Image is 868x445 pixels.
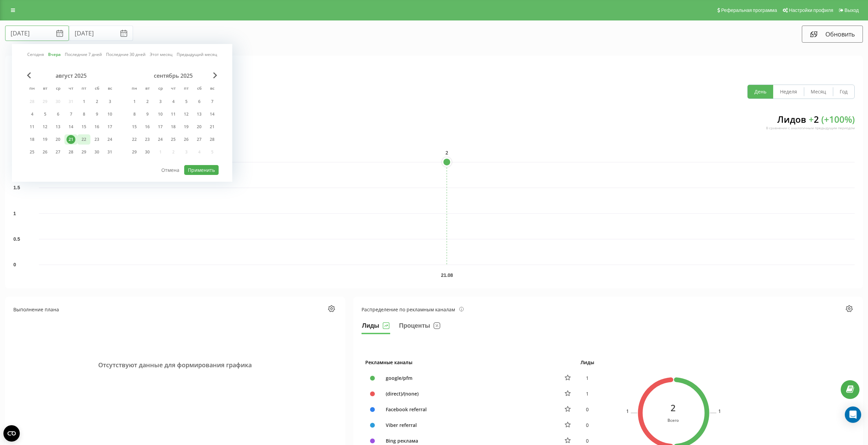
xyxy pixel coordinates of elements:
[167,134,180,145] div: чт 25 сент. 2025 г.
[27,72,31,78] span: Previous Month
[184,165,219,175] button: Применить
[65,51,102,58] a: Последние 7 дней
[79,84,89,94] abbr: пятница
[766,125,855,130] div: В сравнении с аналогичным предыдущим периодом
[77,147,90,157] div: пт 29 авг. 2025 г.
[213,72,217,78] span: Next Month
[77,134,90,145] div: пт 22 авг. 2025 г.
[177,51,217,58] a: Предыдущий месяц
[53,84,63,94] abbr: среда
[156,135,165,144] div: 24
[206,109,219,119] div: вс 14 сент. 2025 г.
[208,110,217,119] div: 14
[3,425,20,442] button: Open CMP widget
[41,122,49,131] div: 12
[169,97,178,106] div: 4
[26,134,39,145] div: пн 18 авг. 2025 г.
[382,390,555,397] div: (direct)/(none)
[28,122,36,131] div: 11
[52,109,64,119] div: ср 6 авг. 2025 г.
[181,84,191,94] abbr: пятница
[13,211,16,216] text: 1
[105,110,114,119] div: 10
[821,113,855,125] span: ( + 100 %)
[577,402,598,417] td: 0
[92,135,101,144] div: 23
[13,262,16,267] text: 0
[156,110,165,119] div: 10
[194,84,204,94] abbr: суббота
[168,84,178,94] abbr: четверг
[79,122,88,131] div: 15
[26,72,116,79] div: август 2025
[41,135,49,144] div: 19
[105,97,114,106] div: 3
[718,408,721,414] text: 1
[445,149,448,156] text: 2
[130,135,139,144] div: 22
[206,97,219,107] div: вс 7 сент. 2025 г.
[128,147,141,157] div: пн 29 сент. 2025 г.
[142,84,152,94] abbr: вторник
[167,109,180,119] div: чт 11 сент. 2025 г.
[195,110,204,119] div: 13
[41,110,49,119] div: 5
[169,110,178,119] div: 11
[154,122,167,132] div: ср 17 сент. 2025 г.
[92,110,101,119] div: 9
[54,148,62,157] div: 27
[103,122,116,132] div: вс 17 авг. 2025 г.
[41,148,49,157] div: 26
[79,148,88,157] div: 29
[667,416,679,424] div: Всего
[128,109,141,119] div: пн 8 сент. 2025 г.
[13,321,337,409] div: Отсутствуют данные для формирования графика
[130,97,139,106] div: 1
[90,134,103,145] div: сб 23 авг. 2025 г.
[143,122,152,131] div: 16
[180,134,193,145] div: пт 26 сент. 2025 г.
[39,134,52,145] div: вт 19 авг. 2025 г.
[721,8,777,13] span: Реферальная программа
[804,85,833,99] button: Месяц
[106,51,146,58] a: Последние 30 дней
[195,97,204,106] div: 6
[193,134,206,145] div: сб 27 сент. 2025 г.
[40,84,50,94] abbr: вторник
[28,110,36,119] div: 4
[667,401,679,414] div: 2
[154,134,167,145] div: ср 24 сент. 2025 г.
[64,109,77,119] div: чт 7 авг. 2025 г.
[156,97,165,106] div: 3
[362,354,577,370] th: Рекламные каналы
[128,72,219,79] div: сентябрь 2025
[441,272,453,278] text: 21.08
[67,148,75,157] div: 28
[156,122,165,131] div: 17
[52,147,64,157] div: ср 27 авг. 2025 г.
[180,122,193,132] div: пт 19 сент. 2025 г.
[193,122,206,132] div: сб 20 сент. 2025 г.
[182,110,191,119] div: 12
[64,134,77,145] div: чт 21 авг. 2025 г.
[64,147,77,157] div: чт 28 авг. 2025 г.
[398,321,441,334] button: Проценты
[143,110,152,119] div: 9
[79,97,88,106] div: 1
[154,97,167,107] div: ср 3 сент. 2025 г.
[182,135,191,144] div: 26
[626,408,629,414] text: 1
[208,97,217,106] div: 7
[128,122,141,132] div: пн 15 сент. 2025 г.
[180,97,193,107] div: пт 5 сент. 2025 г.
[141,122,154,132] div: вт 16 сент. 2025 г.
[150,51,173,58] a: Этот месяц
[158,165,183,175] button: Отмена
[67,122,75,131] div: 14
[182,97,191,106] div: 5
[13,185,20,190] text: 1.5
[167,122,180,132] div: чт 18 сент. 2025 г.
[167,97,180,107] div: чт 4 сент. 2025 г.
[193,109,206,119] div: сб 13 сент. 2025 г.
[77,97,90,107] div: пт 1 авг. 2025 г.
